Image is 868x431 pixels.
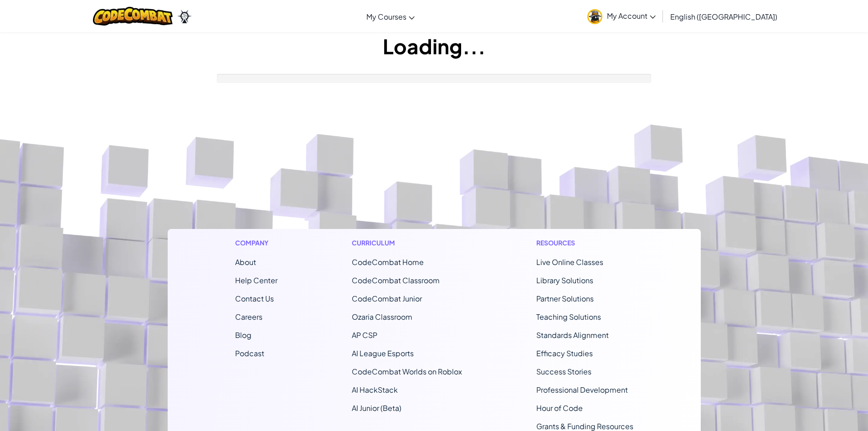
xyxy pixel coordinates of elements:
[666,4,782,29] a: English ([GEOGRAPHIC_DATA])
[235,312,262,322] a: Careers
[352,367,462,376] a: CodeCombat Worlds on Roblox
[536,367,591,376] a: Success Stories
[352,403,401,413] a: AI Junior (Beta)
[536,348,593,358] a: Efficacy Studies
[352,385,398,395] a: AI HackStack
[587,9,602,24] img: avatar
[235,257,256,267] a: About
[177,10,192,23] img: Ozaria
[235,348,264,358] a: Podcast
[352,275,440,285] a: CodeCombat Classroom
[536,294,594,303] a: Partner Solutions
[352,348,414,358] a: AI League Esports
[536,257,603,267] a: Live Online Classes
[352,257,424,267] span: CodeCombat Home
[235,294,274,303] span: Contact Us
[670,12,777,21] span: English ([GEOGRAPHIC_DATA])
[536,330,609,340] a: Standards Alignment
[536,312,601,322] a: Teaching Solutions
[536,385,628,395] a: Professional Development
[352,330,377,340] a: AP CSP
[536,238,633,248] h1: Resources
[366,12,406,21] span: My Courses
[352,294,422,303] a: CodeCombat Junior
[235,238,277,248] h1: Company
[607,11,656,21] span: My Account
[352,238,462,248] h1: Curriculum
[235,330,252,340] a: Blog
[93,7,173,26] img: CodeCombat logo
[352,312,412,322] a: Ozaria Classroom
[362,4,419,29] a: My Courses
[536,421,633,431] a: Grants & Funding Resources
[536,275,593,285] a: Library Solutions
[235,275,277,285] a: Help Center
[583,2,660,31] a: My Account
[536,403,583,413] a: Hour of Code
